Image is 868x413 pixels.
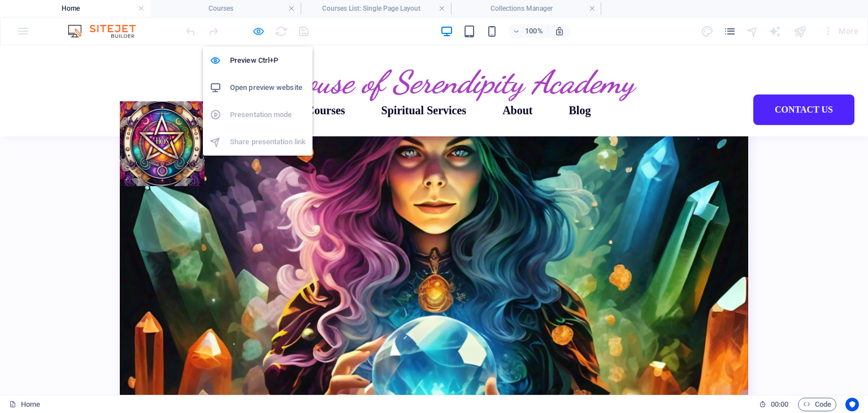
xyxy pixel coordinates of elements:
h4: Courses [150,2,301,15]
button: Code [798,398,836,411]
img: Editor Logo [65,24,150,38]
h4: Collections Manager [451,2,601,15]
span: Code [803,398,831,411]
h6: 100% [525,24,543,38]
h6: Preview Ctrl+P [230,54,306,67]
h4: Courses List: Single Page Layout [301,2,451,15]
a: Click to cancel selection. Double-click to open Pages [9,398,40,411]
span: : [779,400,780,408]
h6: Open preview website [230,81,306,94]
span: 00 00 [771,398,788,411]
h6: Session time [759,398,789,411]
button: 100% [508,24,548,38]
button: pages [723,24,737,38]
button: Usercentrics [845,398,859,411]
i: Pages (Ctrl+Alt+S) [723,25,736,38]
i: On resize automatically adjust zoom level to fit chosen device. [554,26,565,36]
span: The House of Serendipity Academy [235,18,634,56]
